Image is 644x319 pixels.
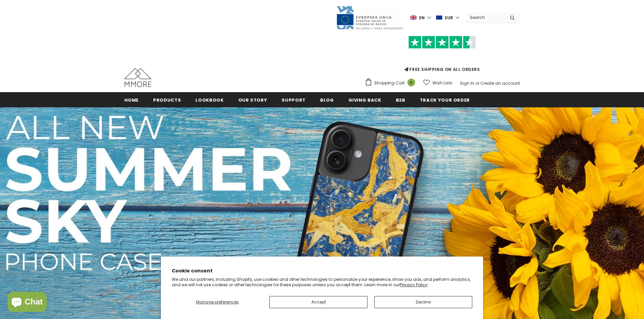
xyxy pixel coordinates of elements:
[196,299,239,305] span: Manage preferences
[365,39,520,72] span: FREE SHIPPING ON ALL ORDERS
[195,92,223,107] a: Lookbook
[423,77,452,89] a: Wish Lists
[153,97,181,103] span: Products
[349,92,381,107] a: Giving back
[365,78,419,88] a: Shopping Cart 0
[420,92,470,107] a: Track your order
[408,36,476,49] img: Trust Pilot Stars
[5,292,49,314] inbox-online-store-chat: Shopify online store chat
[336,5,404,30] img: Javni Razpis
[396,92,405,107] a: B2B
[336,15,404,20] a: Javni Razpis
[172,267,472,274] h2: Cookie consent
[396,97,405,103] span: B2B
[282,97,306,103] span: support
[480,80,520,86] a: Create an account
[420,97,470,103] span: Track your order
[445,15,453,21] span: EUR
[365,49,520,66] iframe: Customer reviews powered by Trustpilot
[410,15,416,21] img: i-lang-1.png
[475,80,479,86] span: or
[269,296,367,308] button: Accept
[124,97,139,103] span: Home
[374,80,405,86] span: Shopping Cart
[432,80,452,86] span: Wish Lists
[466,12,505,22] input: Search Site
[172,296,263,308] button: Manage preferences
[349,97,381,103] span: Giving back
[172,277,472,287] p: We and our partners, including Shopify, use cookies and other technologies to personalize your ex...
[419,15,425,21] span: en
[195,97,223,103] span: Lookbook
[374,296,472,308] button: Decline
[238,92,267,107] a: Our Story
[238,97,267,103] span: Our Story
[153,92,181,107] a: Products
[460,80,474,86] a: Sign In
[320,92,334,107] a: Blog
[320,97,334,103] span: Blog
[407,79,415,86] span: 0
[400,282,428,288] a: Privacy Policy
[282,92,306,107] a: support
[124,92,139,107] a: Home
[124,68,151,87] img: MMORE Cases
